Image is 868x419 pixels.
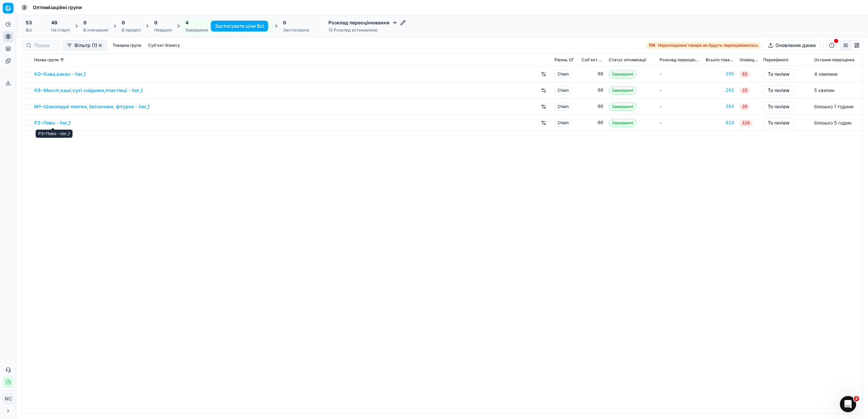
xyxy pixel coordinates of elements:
[609,119,636,127] span: Завершені
[59,57,65,63] button: Sorted by Назва групи ascending
[554,103,572,111] span: Chain
[154,19,157,26] span: 0
[582,57,603,63] span: Суб'єкт бізнесу
[657,66,703,82] td: -
[657,98,703,115] td: -
[110,41,144,49] button: Товарна група
[34,103,149,110] a: M1~Шоколадні плитки, батончики, фігурки - tier_1
[609,57,646,63] span: Статус оптимізації
[145,41,183,49] button: Суб'єкт бізнесу
[211,21,268,31] button: Застосувати ціни Всі
[3,393,14,404] button: NC
[649,43,655,48] strong: 174
[706,103,734,110] a: 364
[34,57,59,63] span: Назва групи
[740,87,750,94] span: 23
[34,87,143,94] a: K8~Мюслі,каші,сухі сніданки,пластівці - tier_1
[840,396,856,412] iframe: Intercom live chat
[582,87,603,94] div: 88
[706,57,734,63] span: Всього товарів
[33,4,82,11] span: Оптимізаційні групи
[660,57,700,63] span: Розклад переоцінювання
[26,19,32,26] span: 53
[283,27,309,33] div: Застосовано
[646,42,761,49] a: 174Нерозподілені товари не будуть переоцінюватись
[763,101,794,112] button: To review
[763,69,794,80] button: To review
[609,103,636,111] span: Завершені
[62,40,107,51] button: Фільтр (1)
[706,71,734,78] a: 395
[33,4,82,11] nav: breadcrumb
[554,86,572,94] span: Chain
[658,43,758,48] span: Нерозподілені товари не будуть переоцінюватись
[763,85,794,96] button: To review
[34,71,86,78] a: K0~Кава,какао - tier_1
[609,86,636,94] span: Завершені
[83,27,108,33] div: В очікуванні
[740,104,750,110] span: 26
[582,103,603,110] div: 88
[554,70,572,78] span: Chain
[854,396,859,401] span: 2
[554,119,572,127] span: Chain
[740,71,750,78] span: 63
[185,27,208,33] div: Завершено
[328,27,406,33] div: 13 Розклад встановлено
[814,87,834,93] span: 5 хвилин
[740,57,758,63] span: Оповіщення
[740,120,752,127] span: 116
[609,70,636,78] span: Завершені
[814,71,837,77] span: 4 хвилини
[34,42,55,49] input: Пошук
[3,394,13,404] span: NC
[51,27,70,33] div: На старті
[51,19,57,26] span: 49
[83,19,86,26] span: 0
[763,57,788,63] span: Перевіряючі
[26,27,32,33] div: Всі
[582,119,603,126] div: 88
[554,57,574,63] span: Рівень OГ
[34,119,70,126] a: P3~Пиво - tier_1
[814,57,854,63] span: Остання переоцінка
[706,119,734,126] a: 824
[814,104,853,109] span: близько 1 години
[185,19,188,26] span: 4
[122,27,141,33] div: В процесі
[657,82,703,98] td: -
[122,19,125,26] span: 0
[36,130,73,138] div: P3~Пиво - tier_1
[763,117,794,128] button: To review
[814,120,851,126] span: близько 5 годин
[657,115,703,131] td: -
[154,27,172,33] div: Невдало
[582,71,603,78] div: 88
[283,19,286,26] span: 0
[328,19,406,26] h4: Розклад переоцінювання
[706,87,734,94] a: 201
[764,40,821,51] button: Оновлення даних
